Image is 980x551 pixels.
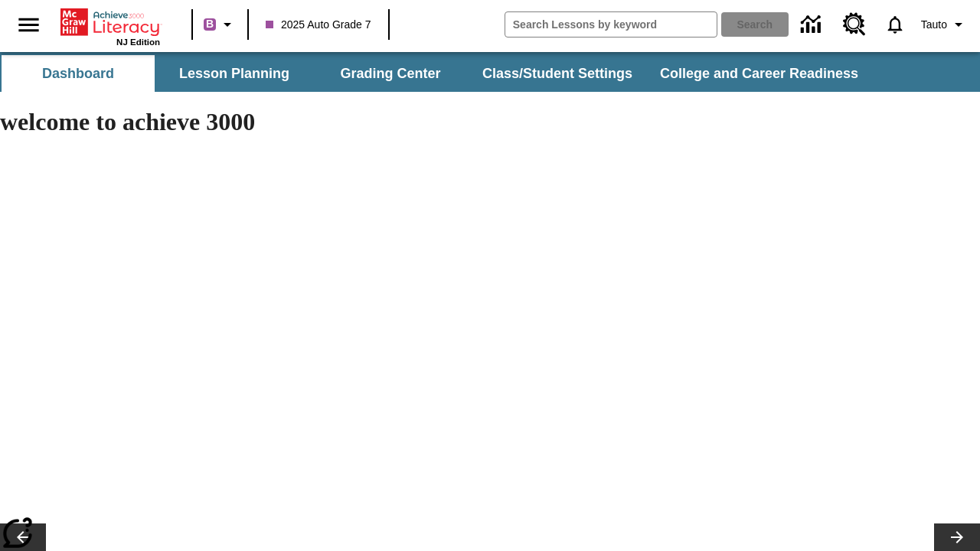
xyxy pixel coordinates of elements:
[648,55,871,92] button: College and Career Readiness
[198,11,243,38] button: Boost Class color is purple. Change class color
[266,17,371,33] span: 2025 Auto Grade 7
[60,5,160,47] div: Home
[116,37,160,47] span: NJ Edition
[934,523,980,551] button: Lesson carousel, Next
[875,5,915,44] a: Notifications
[2,55,155,92] button: Dashboard
[314,55,467,92] button: Grading Center
[6,2,51,47] button: Open side menu
[505,12,717,37] input: search field
[158,55,311,92] button: Lesson Planning
[834,4,875,45] a: Resource Center, Will open in new tab
[792,4,834,46] a: Data Center
[915,11,974,38] button: Profile/Settings
[206,15,214,34] span: B
[921,17,947,33] span: Tauto
[60,7,160,37] a: Home
[470,55,645,92] button: Class/Student Settings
